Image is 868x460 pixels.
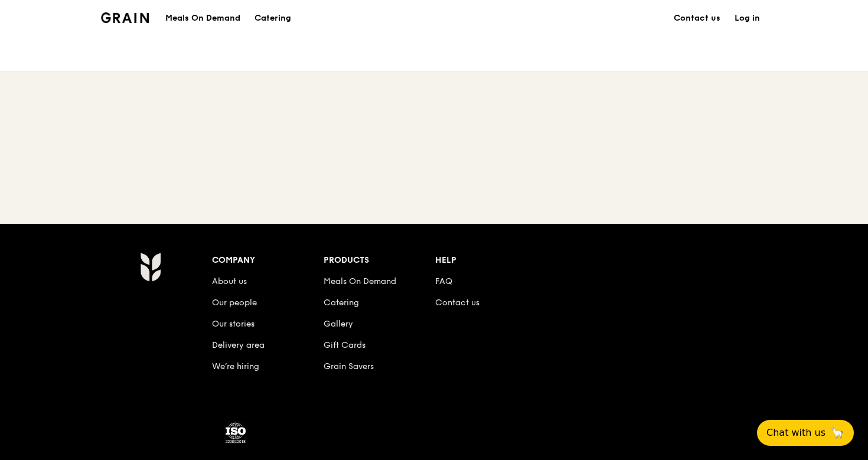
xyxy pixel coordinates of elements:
[247,1,298,36] a: Catering
[101,12,149,23] img: Grain
[212,252,324,269] div: Company
[212,276,247,286] a: About us
[830,426,844,440] span: 🦙
[254,1,291,36] div: Catering
[158,12,247,24] a: Meals On Demand
[212,340,265,350] a: Delivery area
[324,298,359,308] a: Catering
[324,340,366,350] a: Gift Cards
[324,276,396,286] a: Meals On Demand
[435,252,547,269] div: Help
[224,421,247,445] img: ISO Certified
[766,426,825,440] span: Chat with us
[165,12,240,24] h1: Meals On Demand
[435,298,479,308] a: Contact us
[212,298,257,308] a: Our people
[324,252,435,269] div: Products
[212,319,254,329] a: Our stories
[324,319,353,329] a: Gallery
[667,1,727,36] a: Contact us
[140,252,161,282] img: Grain
[757,420,854,446] button: Chat with us🦙
[212,361,259,371] a: We’re hiring
[324,361,374,371] a: Grain Savers
[727,1,767,36] a: Log in
[435,276,452,286] a: FAQ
